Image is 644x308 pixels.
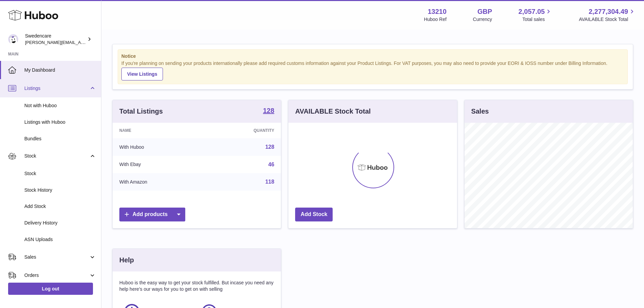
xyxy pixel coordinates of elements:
[295,208,333,221] a: Add Stock
[519,7,545,16] span: 2,057.05
[24,220,96,226] span: Delivery History
[471,107,489,116] h3: Sales
[25,33,86,46] div: Swedencare
[24,236,96,243] span: ASN Uploads
[295,107,371,116] h3: AVAILABLE Stock Total
[24,203,96,210] span: Add Stock
[424,16,447,23] div: Huboo Ref
[113,173,205,191] td: With Amazon
[24,67,96,73] span: My Dashboard
[121,68,163,80] a: View Listings
[473,16,492,23] div: Currency
[265,179,275,185] a: 118
[522,16,552,23] span: Total sales
[119,107,163,116] h3: Total Listings
[119,208,185,221] a: Add products
[579,16,636,23] span: AVAILABLE Stock Total
[428,7,447,16] strong: 13210
[24,187,96,193] span: Stock History
[263,107,274,114] strong: 128
[205,123,281,138] th: Quantity
[8,283,93,295] a: Log out
[121,53,624,60] strong: Notice
[589,7,628,16] span: 2,277,304.49
[113,156,205,173] td: With Ebay
[25,40,136,45] span: [PERSON_NAME][EMAIL_ADDRESS][DOMAIN_NAME]
[24,170,96,177] span: Stock
[24,153,89,159] span: Stock
[24,102,96,109] span: Not with Huboo
[119,256,134,265] h3: Help
[519,7,553,23] a: 2,057.05 Total sales
[113,123,205,138] th: Name
[8,34,18,44] img: rebecca.fall@swedencare.co.uk
[24,272,89,279] span: Orders
[477,7,492,16] strong: GBP
[119,280,274,292] p: Huboo is the easy way to get your stock fulfilled. But incase you need any help here's our ways f...
[24,254,89,260] span: Sales
[579,7,636,23] a: 2,277,304.49 AVAILABLE Stock Total
[24,136,96,142] span: Bundles
[263,107,274,115] a: 128
[113,138,205,156] td: With Huboo
[265,144,275,150] a: 128
[121,60,624,80] div: If you're planning on sending your products internationally please add required customs informati...
[24,85,89,92] span: Listings
[268,162,275,167] a: 46
[24,119,96,125] span: Listings with Huboo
